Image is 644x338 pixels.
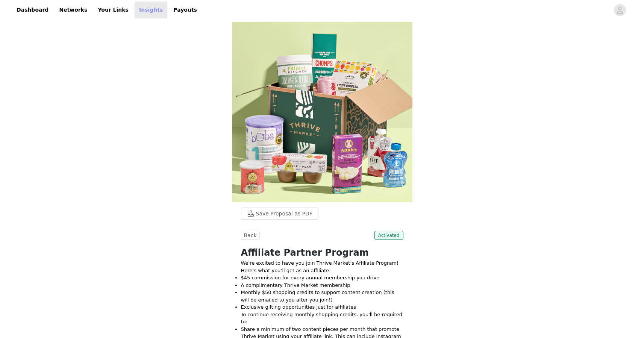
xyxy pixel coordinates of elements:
a: Payouts [169,2,202,18]
button: Back [241,231,260,240]
p: We're excited to have you join Thrive Market’s Affiliate Program! Here’s what you’ll get as an af... [241,259,403,274]
li: Monthly $50 shopping credits to support content creation (this will be emailed to you after you j... [241,289,403,303]
div: avatar [616,4,623,16]
a: Your Links [93,2,133,18]
a: Dashboard [12,2,53,18]
li: A complimentary Thrive Market membership [241,282,403,289]
p: To continue receiving monthly shopping credits, you'll be required to: [241,311,403,326]
a: Insights [135,2,167,18]
li: Exclusive gifting opportunities just for affiliates [241,303,403,311]
a: Networks [55,2,92,18]
span: Activated [374,231,403,240]
h1: Affiliate Partner Program [241,246,403,259]
button: Save Proposal as PDF [241,208,318,220]
li: $45 commission for every annual membership you drive [241,274,403,282]
img: campaign image [232,22,412,202]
